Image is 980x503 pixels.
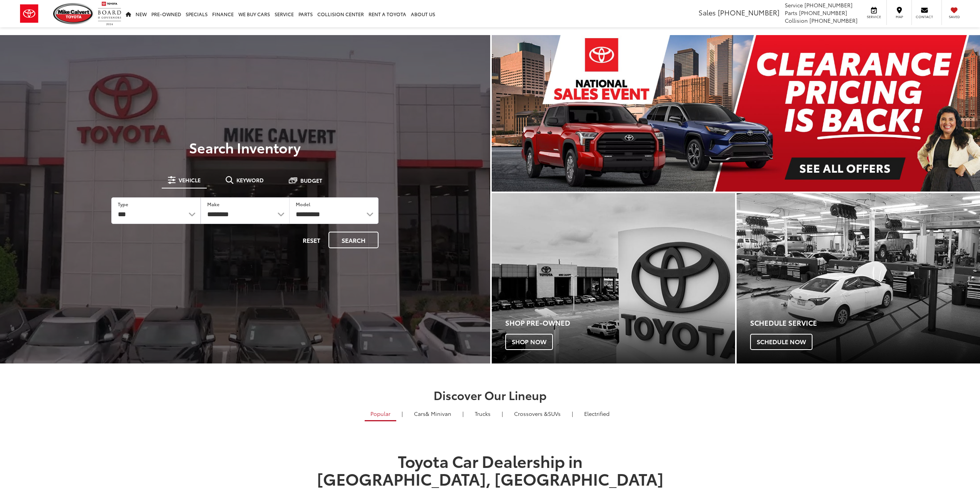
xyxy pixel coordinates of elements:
span: Shop Now [505,334,553,350]
label: Make [207,201,219,207]
span: Budget [300,178,322,183]
h2: Discover Our Lineup [219,389,762,401]
span: Service [865,14,883,19]
h3: Search Inventory [32,140,458,155]
span: Collision [785,17,808,24]
h4: Schedule Service [750,319,980,327]
div: Toyota [492,193,735,364]
span: Schedule Now [750,334,812,350]
span: [PHONE_NUMBER] [809,17,858,24]
span: [PHONE_NUMBER] [799,9,847,17]
span: Contact [916,14,933,19]
span: [PHONE_NUMBER] [804,1,853,9]
label: Model [296,201,310,207]
span: Saved [946,14,963,19]
li: | [570,410,575,417]
label: Type [118,201,128,207]
a: Schedule Service Schedule Now [737,193,980,364]
li: | [400,410,405,417]
button: Reset [296,232,327,248]
span: Service [785,1,803,9]
div: Toyota [737,193,980,364]
span: Parts [785,9,797,17]
a: Electrified [578,407,615,420]
a: Shop Pre-Owned Shop Now [492,193,735,364]
button: Search [328,232,379,248]
span: Keyword [236,177,264,183]
h4: Shop Pre-Owned [505,319,735,327]
span: [PHONE_NUMBER] [718,7,779,17]
a: SUVs [508,407,566,420]
a: Trucks [469,407,496,420]
span: Crossovers & [514,410,548,417]
span: Map [891,14,908,19]
span: & Minivan [426,410,451,417]
span: Sales [699,7,716,17]
img: Mike Calvert Toyota [53,3,94,24]
span: Vehicle [179,177,201,183]
a: Cars [408,407,457,420]
a: Popular [365,407,396,421]
li: | [500,410,505,417]
li: | [461,410,466,417]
